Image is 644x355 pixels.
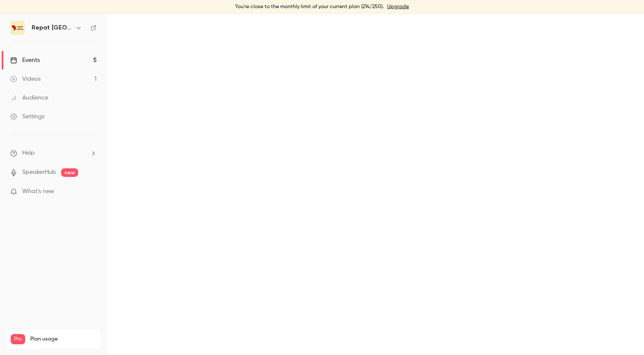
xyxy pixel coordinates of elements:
[22,149,35,158] span: Help
[387,3,409,10] a: Upgrade
[11,334,25,344] span: Pro
[32,23,72,32] h6: Repat [GEOGRAPHIC_DATA]
[10,56,40,65] div: Events
[61,168,78,177] span: new
[10,149,97,158] li: help-dropdown-opener
[10,94,48,102] div: Audience
[22,187,54,196] span: What's new
[30,336,96,343] span: Plan usage
[11,21,24,35] img: Repat Africa
[10,112,44,121] div: Settings
[22,168,56,177] a: SpeakerHub
[10,75,41,83] div: Videos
